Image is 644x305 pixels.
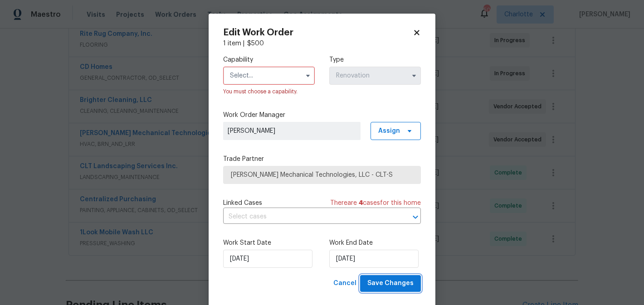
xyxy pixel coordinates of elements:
span: [PERSON_NAME] [228,126,356,136]
span: Linked Cases [223,198,262,208]
button: Show options [409,70,420,81]
span: 4 [359,200,363,206]
label: Type [329,55,421,64]
button: Save Changes [360,275,421,292]
input: M/D/YYYY [329,250,419,268]
span: $ 500 [247,40,264,47]
label: Work Start Date [223,238,315,247]
span: Assign [378,126,400,136]
label: Work End Date [329,238,421,247]
button: Open [409,211,422,223]
div: You must choose a capability. [223,87,315,96]
span: There are case s for this home [330,198,421,208]
input: Select... [329,67,421,85]
div: 1 item | [223,39,421,48]
h2: Edit Work Order [223,28,413,37]
input: Select... [223,67,315,85]
label: Capability [223,55,315,64]
span: Save Changes [367,278,414,289]
button: Cancel [330,275,360,292]
label: Trade Partner [223,155,421,164]
button: Show options [302,70,313,81]
label: Work Order Manager [223,111,421,120]
span: Cancel [333,278,356,289]
input: Select cases [223,210,395,224]
input: M/D/YYYY [223,250,312,268]
span: [PERSON_NAME] Mechanical Technologies, LLC - CLT-S [231,170,413,179]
